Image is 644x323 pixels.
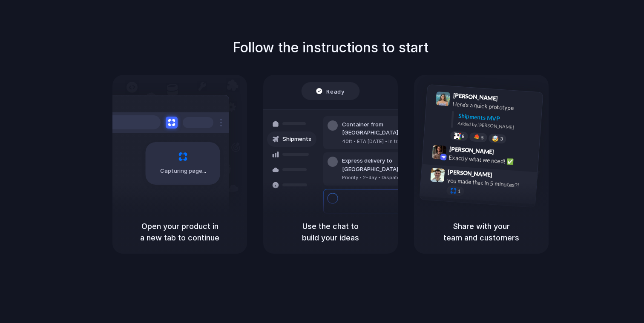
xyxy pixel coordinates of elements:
div: you made that in 5 minutes?! [447,176,532,190]
div: Shipments MVP [458,111,537,125]
h5: Open your product in a new tab to continue [123,220,237,243]
div: 🤯 [492,135,499,142]
span: 3 [500,136,503,141]
span: [PERSON_NAME] [449,144,494,156]
div: Express delivery to [GEOGRAPHIC_DATA] [342,157,434,173]
h5: Share with your team and customers [424,220,538,243]
div: Added by [PERSON_NAME] [457,120,536,132]
span: Shipments [282,135,311,143]
span: 1 [458,189,461,193]
span: [PERSON_NAME] [453,91,498,103]
div: 40ft • ETA [DATE] • In transit [342,138,434,145]
h5: Use the chat to build your ideas [273,220,388,243]
span: [PERSON_NAME] [448,167,493,179]
span: 5 [481,135,484,140]
div: Here's a quick prototype [452,99,538,114]
span: Ready [327,87,345,95]
div: Exactly what we need! ✅ [448,153,534,167]
span: 9:41 AM [500,94,518,105]
span: 9:47 AM [495,171,512,181]
div: Container from [GEOGRAPHIC_DATA] [342,120,434,137]
span: Capturing page [160,167,207,175]
span: 9:42 AM [497,148,514,158]
div: Priority • 2-day • Dispatched [342,174,434,181]
span: 8 [462,134,465,138]
h1: Follow the instructions to start [233,37,428,58]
